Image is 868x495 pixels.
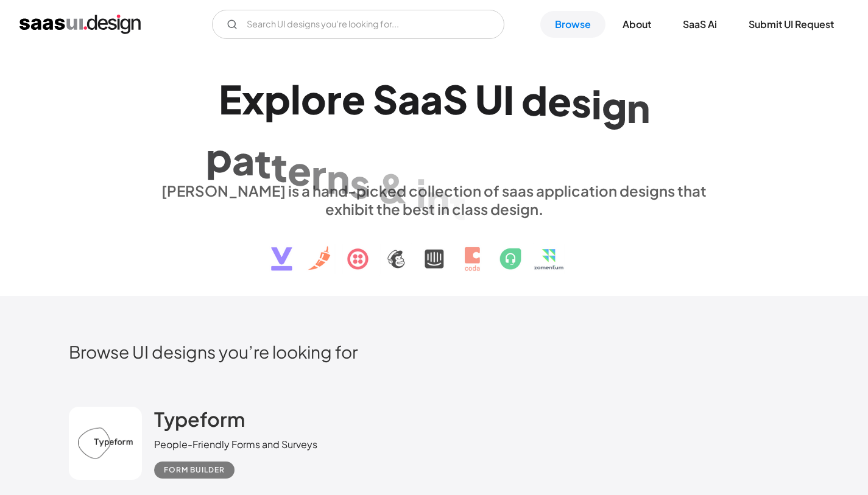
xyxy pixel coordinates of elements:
[668,11,732,38] a: SaaS Ai
[350,159,370,206] div: s
[301,75,326,122] div: o
[602,82,627,129] div: g
[154,407,245,437] a: Typeform
[443,75,468,122] div: S
[264,75,291,122] div: p
[154,437,317,452] div: People-Friendly Forms and Surveys
[420,75,443,122] div: a
[373,75,398,122] div: S
[326,75,342,122] div: r
[426,175,450,222] div: n
[69,341,800,362] h2: Browse UI designs you’re looking for
[212,10,504,39] input: Search UI designs you're looking for...
[450,181,466,228] div: t
[571,79,591,125] div: s
[398,75,420,122] div: a
[206,133,232,180] div: p
[591,80,602,127] div: i
[521,77,548,124] div: d
[608,11,666,38] a: About
[154,75,715,169] h1: Explore SaaS UI design patterns & interactions.
[311,150,326,197] div: r
[627,84,650,131] div: n
[164,463,225,477] div: Form Builder
[271,142,288,189] div: t
[377,164,409,211] div: &
[475,75,503,122] div: U
[734,11,849,38] a: Submit UI Request
[540,11,605,38] a: Browse
[242,75,264,122] div: x
[219,75,242,122] div: E
[154,181,715,218] div: [PERSON_NAME] is a hand-picked collection of saas application designs that exhibit the best in cl...
[503,76,514,123] div: I
[212,10,504,39] form: Email Form
[548,77,571,124] div: e
[326,155,350,202] div: n
[250,218,619,281] img: text, icon, saas logo
[288,146,311,193] div: e
[232,136,255,183] div: a
[154,407,245,431] h2: Typeform
[19,15,141,34] a: home
[255,139,271,186] div: t
[291,75,301,122] div: l
[342,75,365,122] div: e
[416,169,426,216] div: i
